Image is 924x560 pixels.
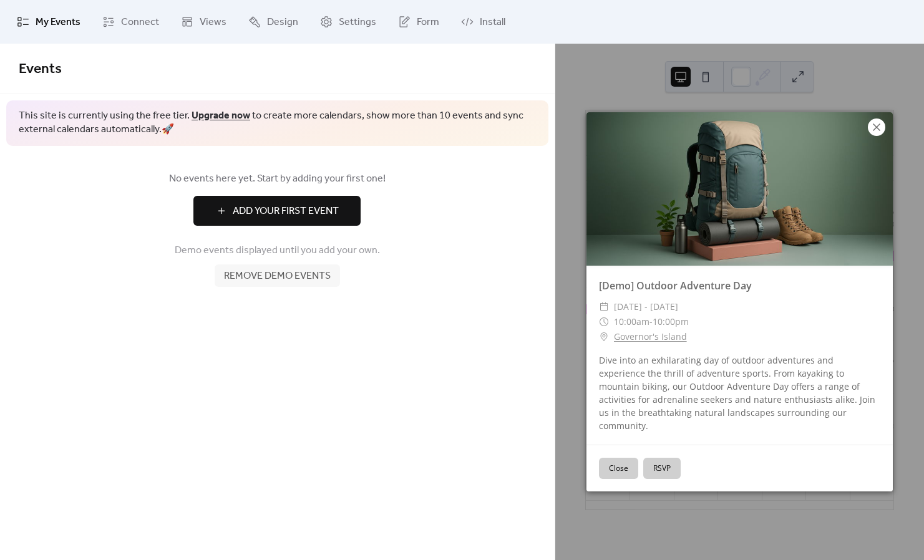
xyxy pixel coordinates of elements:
button: Close [599,458,638,479]
div: ​ [599,299,609,314]
div: ​ [599,314,609,329]
span: This site is currently using the free tier. to create more calendars, show more than 10 events an... [19,109,536,137]
button: Add Your First Event [193,196,361,226]
span: Form [417,15,439,30]
span: Connect [121,15,159,30]
a: My Events [7,5,90,39]
span: Demo events displayed until you add your own. [175,243,380,258]
span: [DATE] - [DATE] [614,299,678,314]
div: Dive into an exhilarating day of outdoor adventures and experience the thrill of adventure sports... [586,354,893,432]
span: 10:00am [614,316,649,327]
span: My Events [36,15,80,30]
a: Install [452,5,515,39]
a: Connect [93,5,168,39]
a: Settings [311,5,386,39]
button: Remove demo events [215,264,340,287]
span: No events here yet. Start by adding your first one! [19,171,536,186]
div: [Demo] Outdoor Adventure Day [586,278,893,293]
span: Remove demo events [224,269,331,284]
a: Upgrade now [192,106,250,125]
span: - [649,316,653,327]
div: ​ [599,329,609,344]
span: Install [480,15,505,30]
span: Views [200,15,226,30]
span: Events [19,56,62,83]
a: Governor's Island [614,329,687,344]
a: Design [239,5,308,39]
a: Add Your First Event [19,196,536,226]
span: 10:00pm [653,316,689,327]
a: Form [389,5,449,39]
a: Views [172,5,236,39]
button: RSVP [643,458,681,479]
span: Add Your First Event [233,204,339,219]
span: Settings [339,15,376,30]
span: Design [267,15,298,30]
